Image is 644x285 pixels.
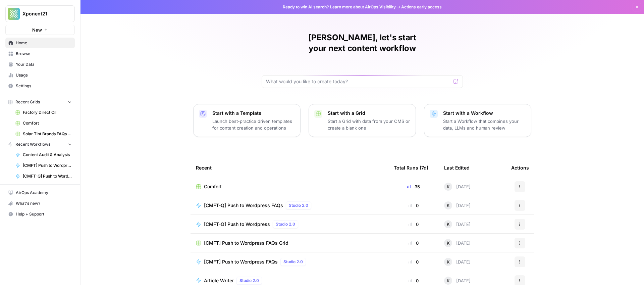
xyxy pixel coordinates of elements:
a: AirOps Academy [5,187,75,198]
span: New [32,27,42,33]
a: [CMFT-Q] Push to Wordpress [12,171,75,182]
a: Learn more [330,4,352,9]
button: Recent Grids [5,97,75,107]
button: Start with a WorkflowStart a Workflow that combines your data, LLMs and human review [424,104,531,137]
span: Article Writer [204,277,234,284]
button: Start with a GridStart a Grid with data from your CMS or create a blank one [309,104,416,137]
div: 35 [394,183,433,190]
div: Actions [511,158,529,177]
a: Usage [5,70,75,81]
a: Home [5,38,75,48]
span: Content Audit & Analysis [23,152,72,158]
span: Comfort [23,120,72,126]
span: Studio 2.0 [289,202,308,208]
span: [CMFT-Q] Push to Wordpress FAQs [204,202,283,209]
span: AirOps Academy [16,190,72,196]
span: K [447,221,450,228]
span: Recent Workflows [15,141,50,147]
span: K [447,277,450,284]
a: Factory Direct Oil [12,107,75,118]
button: Help + Support [5,209,75,220]
h1: [PERSON_NAME], let's start your next content workflow [262,32,463,54]
span: K [447,258,450,265]
a: [CMFT] Push to Wordpress FAQsStudio 2.0 [196,258,383,266]
p: Start with a Workflow [443,110,526,116]
a: Comfort [12,118,75,129]
div: 0 [394,277,433,284]
div: Recent [196,158,383,177]
div: 0 [394,221,433,228]
div: 0 [394,258,433,265]
span: K [447,240,450,246]
button: New [5,25,75,35]
a: [CMFT] Push to Wordpress FAQs Grid [196,240,383,246]
span: Comfort [204,183,222,190]
img: Xponent21 Logo [8,8,20,20]
span: Help + Support [16,211,72,217]
input: What would you like to create today? [266,78,450,85]
a: Browse [5,48,75,59]
a: Your Data [5,59,75,70]
div: [DATE] [444,277,471,285]
span: Xponent21 [22,10,63,17]
a: Comfort [196,183,383,190]
div: [DATE] [444,201,471,209]
span: Ready to win AI search? about AirOps Visibility [283,4,396,10]
a: [CMFT-Q] Push to WordpressStudio 2.0 [196,220,383,228]
a: Solar Tint Brands FAQs Workflows [12,129,75,139]
span: Your Data [16,61,72,67]
button: Workspace: Xponent21 [5,5,75,22]
div: [DATE] [444,220,471,228]
span: Recent Grids [15,99,40,105]
span: K [447,202,450,209]
div: [DATE] [444,239,471,247]
p: Start a Workflow that combines your data, LLMs and human review [443,118,526,131]
span: Usage [16,72,72,78]
div: 0 [394,202,433,209]
span: Factory Direct Oil [23,109,72,115]
p: Start a Grid with data from your CMS or create a blank one [328,118,410,131]
span: Home [16,40,72,46]
span: Studio 2.0 [283,259,303,265]
button: What's new? [5,198,75,209]
span: [CMFT-Q] Push to Wordpress [23,173,72,179]
span: K [447,183,450,190]
p: Start with a Template [212,110,295,116]
p: Launch best-practice driven templates for content creation and operations [212,118,295,131]
a: [CMFT] Push to Wordpress FAQs [12,160,75,171]
div: Total Runs (7d) [394,158,428,177]
span: [CMFT] Push to Wordpress FAQs [204,258,278,265]
p: Start with a Grid [328,110,410,116]
a: Article WriterStudio 2.0 [196,277,383,285]
a: Settings [5,81,75,91]
span: [CMFT] Push to Wordpress FAQs [23,162,72,169]
a: [CMFT-Q] Push to Wordpress FAQsStudio 2.0 [196,201,383,209]
span: Browse [16,51,72,57]
div: Last Edited [444,158,470,177]
button: Recent Workflows [5,139,75,149]
span: Actions early access [401,4,442,10]
div: What's new? [6,198,74,208]
span: [CMFT] Push to Wordpress FAQs Grid [204,240,288,246]
button: Start with a TemplateLaunch best-practice driven templates for content creation and operations [193,104,301,137]
span: Studio 2.0 [276,221,295,227]
span: Settings [16,83,72,89]
div: 0 [394,240,433,246]
span: Studio 2.0 [239,278,259,284]
div: [DATE] [444,183,471,191]
div: [DATE] [444,258,471,266]
a: Content Audit & Analysis [12,149,75,160]
span: Solar Tint Brands FAQs Workflows [23,131,72,137]
span: [CMFT-Q] Push to Wordpress [204,221,270,228]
